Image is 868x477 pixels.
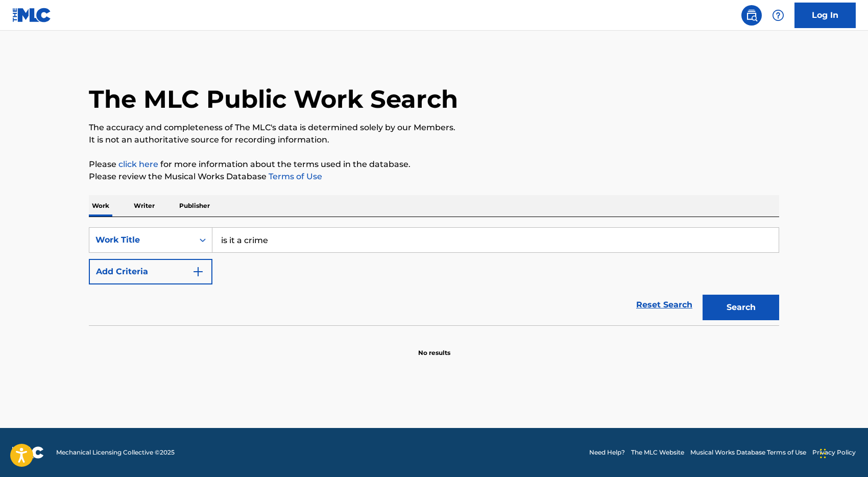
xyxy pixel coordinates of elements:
a: Terms of Use [267,172,322,181]
img: 9d2ae6d4665cec9f34b9.svg [192,266,204,278]
img: help [772,9,784,21]
p: Work [89,195,112,217]
img: search [745,9,758,21]
a: The MLC Website [631,448,684,457]
p: It is not an authoritative source for recording information. [89,134,779,146]
a: click here [118,159,158,169]
img: MLC Logo [12,8,52,22]
p: No results [418,336,450,357]
div: Help [768,5,788,26]
h1: The MLC Public Work Search [89,84,458,114]
a: Reset Search [631,294,697,316]
a: Need Help? [589,448,625,457]
p: Writer [131,195,158,217]
div: Work Title [95,234,187,246]
p: The accuracy and completeness of The MLC's data is determined solely by our Members. [89,122,779,134]
form: Search Form [89,227,779,325]
a: Log In [794,3,856,28]
span: Mechanical Licensing Collective © 2025 [56,448,175,457]
a: Privacy Policy [812,448,856,457]
a: Musical Works Database Terms of Use [690,448,806,457]
button: Search [703,295,779,320]
p: Please review the Musical Works Database [89,171,779,183]
button: Add Criteria [89,259,212,284]
a: Public Search [741,5,762,26]
iframe: Chat Widget [817,428,868,477]
img: logo [12,446,44,459]
p: Please for more information about the terms used in the database. [89,158,779,171]
p: Publisher [176,195,213,217]
div: Drag [820,438,826,469]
